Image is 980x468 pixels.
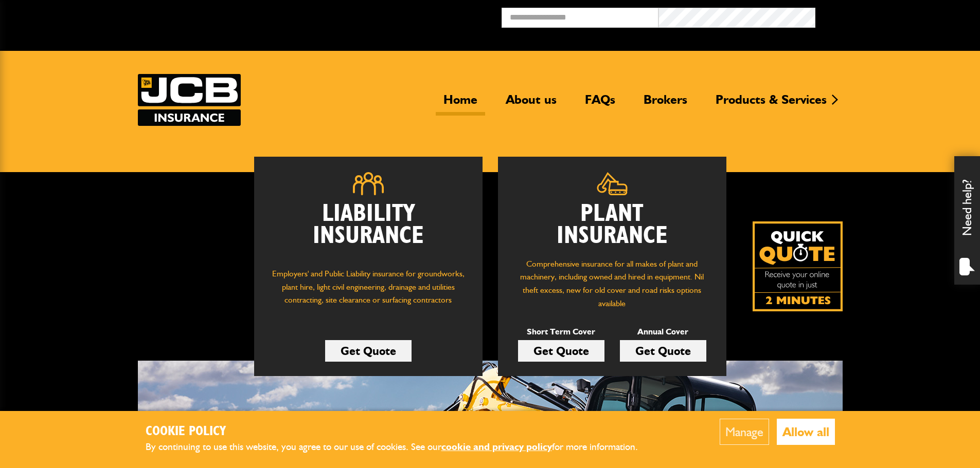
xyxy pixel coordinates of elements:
img: JCB Insurance Services logo [138,74,241,126]
a: Get Quote [325,340,412,362]
button: Broker Login [815,8,972,24]
a: Home [436,92,485,116]
p: Short Term Cover [518,325,604,339]
button: Manage [720,419,769,445]
a: About us [498,92,564,116]
a: cookie and privacy policy [441,441,552,453]
a: Brokers [636,92,695,116]
a: JCB Insurance Services [138,74,241,126]
p: Comprehensive insurance for all makes of plant and machinery, including owned and hired in equipm... [513,257,711,310]
p: By continuing to use this website, you agree to our use of cookies. See our for more information. [146,439,655,455]
button: Allow all [777,419,835,445]
a: Get your insurance quote isn just 2-minutes [753,221,843,311]
p: Employers' and Public Liability insurance for groundworks, plant hire, light civil engineering, d... [270,267,467,316]
h2: Cookie Policy [146,424,655,440]
div: Need help? [954,156,980,285]
a: FAQs [577,92,623,116]
p: Annual Cover [620,325,706,339]
a: Products & Services [708,92,834,116]
img: Quick Quote [753,221,843,311]
h2: Liability Insurance [270,203,467,257]
h2: Plant Insurance [513,203,711,247]
a: Get Quote [518,340,604,362]
a: Get Quote [620,340,706,362]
